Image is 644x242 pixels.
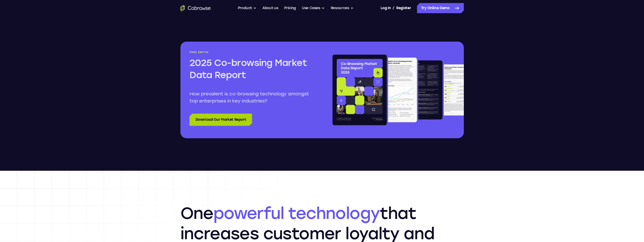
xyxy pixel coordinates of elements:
[393,5,394,11] span: /
[238,3,257,13] button: Product
[331,51,464,129] img: Co-browsing market overview report book pages
[190,51,313,54] p: Free ebook
[417,3,464,13] a: Try Online Demo
[302,3,325,13] button: Use Cases
[190,57,313,81] h2: 2025 Co-browsing Market Data Report
[381,3,391,13] a: Log In
[190,90,313,105] p: How prevalent is co-browsing technology amongst top enterprises in key industries?
[284,3,296,13] a: Pricing
[262,3,278,13] a: About us
[213,203,380,223] span: powerful technology
[190,114,252,126] a: Download Our Market Report
[396,3,411,13] a: Register
[331,3,354,13] button: Resources
[180,5,211,11] a: Go to the home page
